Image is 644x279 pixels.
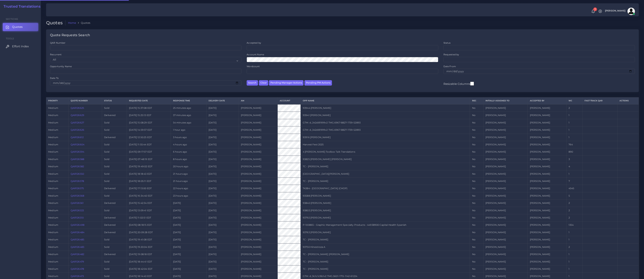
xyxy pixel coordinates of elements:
span: Tools [6,37,14,40]
h2: Trusted Translations [1,4,41,9]
td: [PERSON_NAME] [239,119,277,126]
td: [DATE] 09:17:57 EDT [127,148,171,156]
td: No [470,104,483,112]
td: 1 [566,236,582,243]
td: No [470,148,483,156]
a: QAR126612 [71,136,84,139]
a: QAR126510 [71,216,84,219]
a: QAR126533 [71,209,84,212]
span: medium [48,165,58,168]
label: QAR Number [50,41,65,44]
button: Pending PM Actions [304,80,332,86]
td: 20 hours ago [171,163,206,170]
td: [PERSON_NAME] [528,185,566,192]
td: Sold [102,156,127,163]
td: TC - [PERSON_NAME] [301,163,470,170]
td: [PERSON_NAME] [239,163,277,170]
th: WC [566,97,582,104]
td: [PERSON_NAME] [239,192,277,199]
td: No [470,214,483,221]
span: medium [48,107,58,109]
td: 2 [566,207,582,214]
span: medium [48,143,58,146]
td: [PERSON_NAME] [483,170,527,177]
td: No [470,236,483,243]
th: Delivery Date [206,97,239,104]
label: Opportunity Name [50,65,72,68]
td: 54 minutes ago [171,119,206,126]
td: 1354 [566,221,582,229]
td: [PERSON_NAME] [483,221,527,229]
td: No [470,177,483,185]
li: Quotes [76,21,90,25]
td: [DATE] 11:55:44 EDT [127,141,171,148]
td: [PERSON_NAME] [239,126,277,134]
td: 93750 Hinestroza A [301,243,470,251]
td: Sold [102,177,127,185]
a: QAR126588 [71,158,84,161]
td: 23 hours ago [171,192,206,199]
td: 25 minutes ago [171,104,206,112]
a: QAR126629 [71,114,84,117]
a: QAR126473 [71,275,84,278]
td: Delivered [102,221,127,229]
td: Sold [102,243,127,251]
td: 4545 [566,185,582,192]
td: 4 hours ago [171,141,206,148]
td: [PERSON_NAME] [528,229,566,236]
td: [PERSON_NAME] [483,229,527,236]
td: [DATE] 15:37:08 EDT [127,104,171,112]
td: [PERSON_NAME] [528,200,566,207]
td: No [470,192,483,199]
td: [DATE] [206,185,239,192]
td: 764 [566,141,582,148]
td: TC - [PERSON_NAME] [301,236,470,243]
th: Account [277,97,301,104]
a: QAR126575 [71,187,84,190]
td: 21 hours ago [171,170,206,177]
td: [PERSON_NAME] [483,177,527,185]
td: [DATE] 19:49:02 EDT [127,163,171,170]
td: [DATE] [206,200,239,207]
td: [PERSON_NAME] [239,148,277,156]
td: No [470,185,483,192]
td: [PERSON_NAME] [528,119,566,126]
td: [DATE] 07:48:19 EDT [127,156,171,163]
td: No [470,134,483,141]
span: Sections [6,18,18,20]
a: QAR126483 [71,246,84,248]
td: Delivered [102,185,127,192]
td: 93792 [PERSON_NAME] [301,214,470,221]
a: QAR126485 [71,238,84,241]
td: [DATE] 11:02:51 EDT [127,214,171,221]
td: 93825 [PERSON_NAME] [PERSON_NAME] [301,156,470,163]
td: 6 hours ago [171,148,206,156]
td: [DATE] 19:41:08 EDT [127,236,171,243]
td: 21 hours ago [171,177,206,185]
td: [PERSON_NAME] [528,177,566,185]
td: [PERSON_NAME] [528,163,566,170]
button: Clear [259,80,268,86]
button: Search [247,80,258,86]
td: [PERSON_NAME] [239,243,277,251]
input: Resizable Columns [470,81,474,86]
td: [PERSON_NAME] [483,104,527,112]
td: GTM: d_342d81999v2 TMG.6967-8827-1739-52893 [301,119,470,126]
td: [PERSON_NAME] [239,170,277,177]
td: [DATE] [206,214,239,221]
h4: Quote Requests Search [50,33,90,37]
td: [PERSON_NAME] [483,207,527,214]
td: 93763 [PERSON_NAME] [301,229,470,236]
a: QAR126627 [71,121,84,124]
span: medium [48,121,58,124]
td: 93840 [PERSON_NAME] [301,200,470,207]
td: [PERSON_NAME] [483,185,527,192]
td: [DATE] 18:18:43 EDT [127,170,171,177]
td: [PERSON_NAME] [528,104,566,112]
td: Sold [102,119,127,126]
td: [PERSON_NAME] [239,156,277,163]
td: [PERSON_NAME] [239,104,277,112]
td: [DATE] 08:18:15 EDT [127,221,171,229]
td: [PERSON_NAME] [483,148,527,156]
span: medium [48,128,58,131]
